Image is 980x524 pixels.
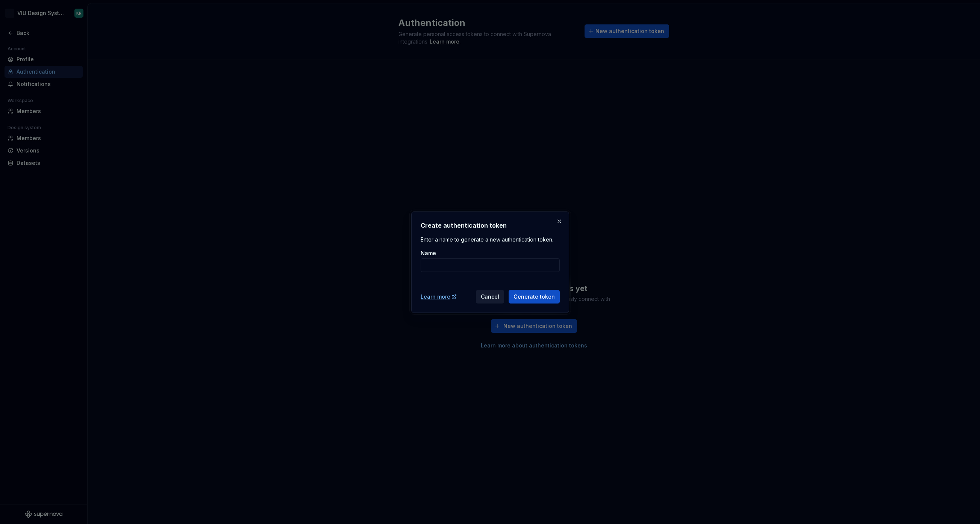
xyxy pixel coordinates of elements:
h2: Create authentication token [421,221,560,230]
span: Cancel [481,293,499,301]
span: Generate token [513,293,555,301]
p: Enter a name to generate a new authentication token. [421,236,560,243]
label: Name [421,249,436,257]
button: Generate token [509,290,560,304]
button: Cancel [476,290,504,304]
a: Learn more [421,293,457,301]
